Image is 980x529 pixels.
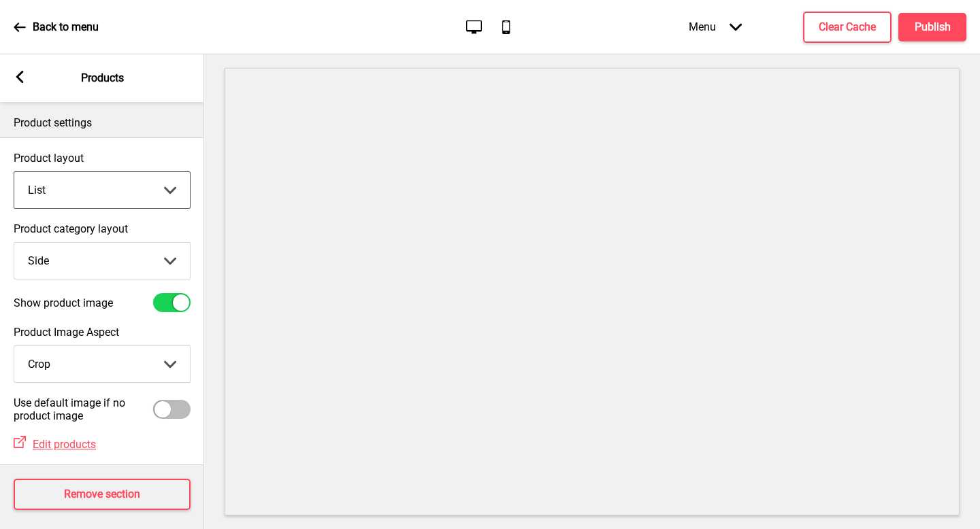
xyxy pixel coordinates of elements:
[33,438,96,451] span: Edit products
[14,222,191,235] label: Product category layout
[26,438,96,451] a: Edit products
[898,13,966,41] button: Publish
[14,9,99,46] a: Back to menu
[14,152,191,165] label: Product layout
[14,479,191,510] button: Remove section
[64,487,140,502] h4: Remove section
[819,20,876,35] h4: Clear Cache
[14,116,191,131] p: Product settings
[803,12,892,43] button: Clear Cache
[675,7,755,47] div: Menu
[14,396,153,422] label: Use default image if no product image
[915,20,951,35] h4: Publish
[14,296,113,309] label: Show product image
[81,71,124,86] p: Products
[33,20,99,35] p: Back to menu
[14,326,191,339] label: Product Image Aspect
